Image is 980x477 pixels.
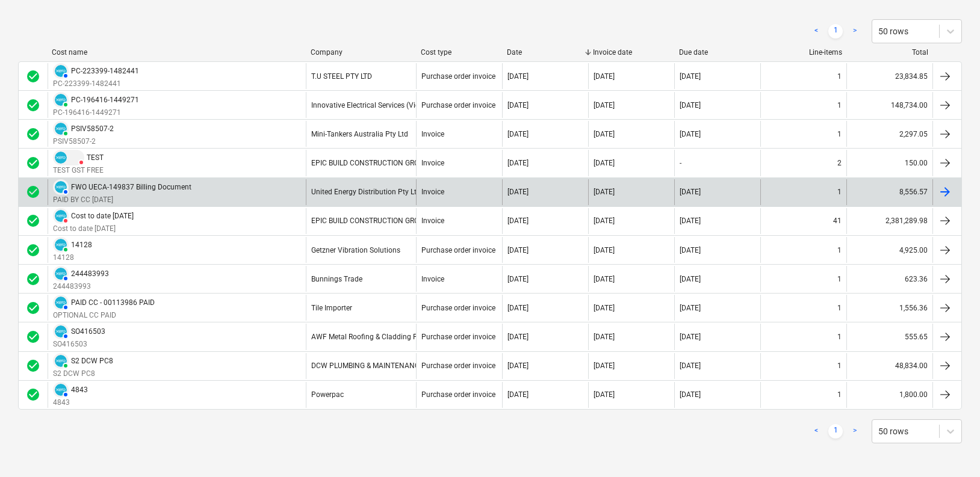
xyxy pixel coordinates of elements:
span: check_circle [26,98,40,112]
div: 1 [837,130,842,138]
div: Invoice has been synced with Xero and its status is currently AUTHORISED [53,63,69,79]
div: [DATE] [507,304,529,312]
div: [DATE] [507,390,529,399]
p: PC-196416-1449271 [53,108,139,118]
div: 244483993 [71,269,109,278]
div: 2,381,289.98 [846,208,932,234]
span: check_circle [26,127,40,141]
p: 244483993 [53,282,109,292]
a: Previous page [809,424,823,439]
p: PSIV58507-2 [53,137,114,147]
div: [DATE] [594,72,615,81]
div: Invoice has been synced with Xero and its status is currently PAID [53,353,69,369]
div: AWF Metal Roofing & Cladding Pty Ltd [311,333,436,341]
div: [DATE] [594,159,615,167]
div: TEST [87,153,104,162]
div: [DATE] [680,333,701,341]
div: PSIV58507-2 [71,125,114,133]
div: Invoice was approved [26,127,40,141]
div: [DATE] [680,246,701,254]
div: [DATE] [594,304,615,312]
div: SO416503 [71,327,105,336]
img: xero.svg [55,384,67,396]
div: [DATE] [594,362,615,370]
div: Invoice has been synced with Xero and its status is currently DELETED [53,208,69,224]
div: Invoice [421,188,444,196]
div: Invoice has been synced with Xero and its status is currently PAID [53,237,69,253]
div: Invoice was approved [26,243,40,257]
div: Invoice was approved [26,330,40,344]
div: [DATE] [680,390,701,399]
p: Cost to date [DATE] [53,224,134,234]
div: [DATE] [594,130,615,138]
p: PC-223399-1482441 [53,79,139,89]
div: [DATE] [507,362,529,370]
div: [DATE] [680,130,701,138]
div: Cost type [421,48,497,57]
div: Invoice was approved [26,359,40,373]
div: Invoice has been synced with Xero and its status is currently AUTHORISED [53,295,69,310]
div: [DATE] [594,390,615,399]
div: 1 [837,304,842,312]
div: FWO UECA-149837 Billing Document [71,183,191,191]
div: 8,556.57 [846,179,932,205]
div: [DATE] [594,333,615,341]
div: Invoice was approved [26,185,40,199]
p: 4843 [53,398,88,408]
img: xero.svg [55,65,67,77]
img: xero.svg [55,297,67,309]
div: [DATE] [507,101,529,109]
div: United Energy Distribution Pty Ltd [311,188,421,196]
span: check_circle [26,156,40,170]
div: Company [311,48,411,57]
div: [DATE] [594,217,615,225]
img: xero.svg [55,210,67,222]
div: 623.36 [846,266,932,292]
div: 148,734.00 [846,92,932,118]
div: [DATE] [680,72,701,81]
div: Mini-Tankers Australia Pty Ltd [311,130,408,138]
div: Invoice [421,275,444,283]
div: 150.00 [846,150,932,176]
div: Invoice was approved [26,156,40,170]
div: S2 DCW PC8 [71,357,113,365]
div: [DATE] [594,188,615,196]
div: Purchase order invoice [421,333,495,341]
img: xero.svg [55,355,67,367]
div: PAID CC - 00113986 PAID [71,298,155,307]
div: Invoice has been synced with Xero and its status is currently PAID [53,121,69,137]
img: xero.svg [55,268,67,280]
div: 1,556.36 [846,295,932,321]
div: 1 [837,333,842,341]
a: Next page [848,424,862,439]
div: Purchase order invoice [421,101,495,109]
div: 1 [837,72,842,81]
p: SO416503 [53,339,105,349]
div: Purchase order invoice [421,72,495,81]
div: EPIC BUILD CONSTRUCTION GROUP [311,159,429,167]
p: PAID BY CC [DATE] [53,195,191,205]
div: [DATE] [680,304,701,312]
span: check_circle [26,359,40,373]
div: [DATE] [507,72,529,81]
div: Invoice [421,130,444,138]
div: Invoice has been synced with Xero and its status is currently AUTHORISED [53,324,69,339]
p: OPTIONAL CC PAID [53,310,155,321]
div: [DATE] [680,217,701,225]
div: - [680,159,681,167]
div: Invoice date [593,48,669,57]
span: check_circle [26,243,40,257]
div: [DATE] [507,159,529,167]
div: Invoice was approved [26,301,40,315]
div: 1 [837,188,842,196]
div: Purchase order invoice [421,390,495,399]
div: Bunnings Trade [311,275,362,283]
div: Invoice has been synced with Xero and its status is currently AUTHORISED [53,266,69,282]
div: Getzner Vibration Solutions [311,246,400,254]
div: 2,297.05 [846,121,932,147]
div: 4,925.00 [846,237,932,263]
div: Purchase order invoice [421,246,495,254]
div: [DATE] [680,101,701,109]
div: PC-223399-1482441 [71,67,139,75]
span: check_circle [26,69,40,84]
